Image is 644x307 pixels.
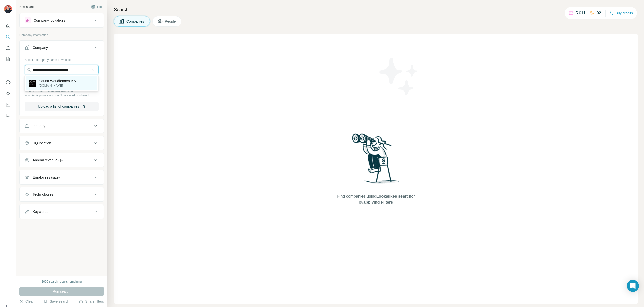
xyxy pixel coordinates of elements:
img: Sauna Woudfennen B.V. [29,80,36,87]
button: Clear [19,299,34,304]
div: Employees (size) [33,175,60,180]
button: My lists [4,54,12,63]
button: Keywords [20,206,104,218]
div: Open Intercom Messenger [627,280,639,292]
button: Use Surfe API [4,89,12,98]
div: HQ location [33,141,51,146]
button: Hide [88,3,107,11]
div: 2000 search results remaining [42,279,82,284]
p: [DOMAIN_NAME] [39,83,77,88]
button: Company lookalikes [20,14,104,26]
button: Company [20,42,104,56]
p: Sauna Woudfennen B.V. [39,78,77,83]
button: Annual revenue ($) [20,154,104,166]
p: 92 [597,10,601,16]
button: Technologies [20,188,104,200]
button: Search [4,32,12,41]
div: Annual revenue ($) [33,158,63,163]
div: Company lookalikes [34,18,65,23]
div: Company [33,45,48,50]
button: Employees (size) [20,171,104,183]
div: New search [19,5,35,9]
button: Dashboard [4,100,12,109]
span: Lookalikes search [376,194,411,198]
div: Keywords [33,209,48,214]
p: 5.011 [576,10,586,16]
div: Technologies [33,192,53,197]
img: Surfe Illustration - Woman searching with binoculars [350,132,402,188]
span: People [165,19,176,24]
button: Feedback [4,111,12,120]
button: Buy credits [610,10,633,17]
div: Industry [33,123,45,128]
button: Quick start [4,21,12,30]
span: Companies [126,19,145,24]
button: Upload a list of companies [25,102,99,111]
button: Save search [44,299,69,304]
span: applying Filters [363,200,393,204]
button: HQ location [20,137,104,149]
button: Share filters [79,299,104,304]
div: Select a company name or website [25,56,99,62]
button: Use Surfe on LinkedIn [4,78,12,87]
span: Find companies using or by [336,193,416,206]
button: Industry [20,120,104,132]
button: Enrich CSV [4,43,12,52]
img: Avatar [4,5,12,13]
p: Company information [19,33,104,37]
h4: Search [114,6,638,13]
img: Surfe Illustration - Stars [376,54,421,99]
p: Your list is private and won't be saved or shared. [25,93,99,98]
